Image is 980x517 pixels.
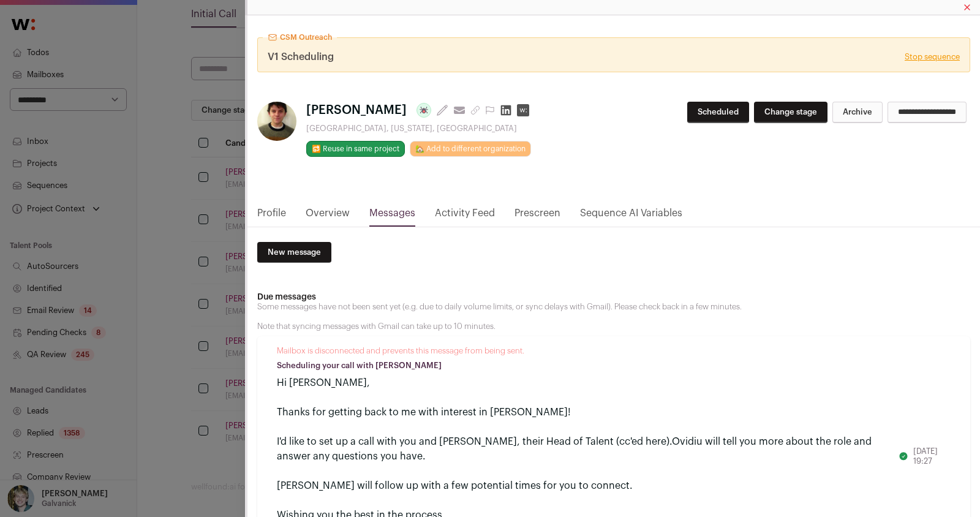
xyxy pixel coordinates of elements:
button: Archive [832,102,883,123]
a: Prescreen [514,206,560,227]
div: Hi [PERSON_NAME], [277,375,899,390]
a: New message [257,242,331,263]
a: Profile [257,206,286,227]
button: 🔂 Reuse in same project [306,141,405,157]
a: Overview [306,206,350,227]
a: Stop sequence [905,52,960,62]
button: Scheduled [687,102,749,123]
span: [PERSON_NAME] [306,102,407,119]
span: Mailbox is disconnected and prevents this message from being sent. [277,347,524,355]
span: CSM Outreach [280,32,332,42]
a: Sequence AI Variables [580,206,682,227]
img: 1066b175d50e3768a1bd275923e1aa60a441e0495af38ea0fdf0dfdfc2095d35 [257,102,296,141]
p: Scheduling your call with [PERSON_NAME] [277,361,899,371]
p: Some messages have not been sent yet (e.g. due to daily volume limits, or sync delays with Gmail)... [257,302,970,331]
div: [GEOGRAPHIC_DATA], [US_STATE], [GEOGRAPHIC_DATA] [306,124,534,134]
a: Activity Feed [435,206,495,227]
span: V1 Scheduling [268,50,334,64]
a: 🏡 Add to different organization [410,141,531,157]
h3: Due messages [257,292,970,302]
button: Change stage [754,102,827,123]
a: Messages [369,206,415,227]
div: Thanks for getting back to me with interest in [PERSON_NAME]! [277,405,899,420]
time: [DATE] 19:27 [913,447,951,466]
div: [PERSON_NAME] will follow up with a few potential times for you to connect. [277,478,899,493]
div: I'd like to set up a call with you and [PERSON_NAME], their Head of Talent (cc'ed here). [277,434,899,464]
